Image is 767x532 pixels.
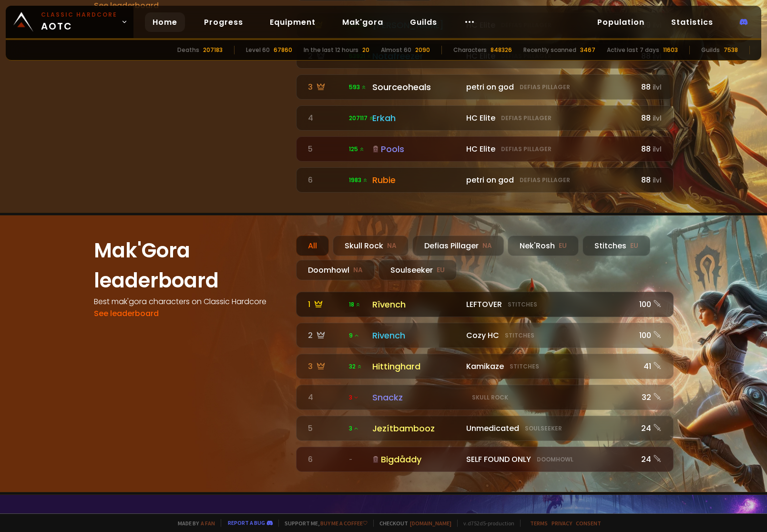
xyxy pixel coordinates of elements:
[41,10,117,19] small: Classic Hardcore
[466,298,631,310] div: LEFTOVER
[372,298,461,311] div: Rîvench
[349,362,362,371] span: 32
[296,385,674,410] a: 4 3 SnackzSkull Rock32
[308,81,343,93] div: 3
[296,105,674,131] a: 4 207117 Erkah HC EliteDefias Pillager88ilvl
[466,453,631,465] div: SELF FOUND ONLY
[637,329,662,341] div: 100
[372,453,461,466] div: Bigdåddy
[349,145,365,153] span: 125
[296,74,674,100] a: 3 593 Sourceoheals petri on godDefias Pillager88ilvl
[523,46,576,54] div: Recently scanned
[349,455,352,464] span: -
[466,360,631,372] div: Kamikaze
[172,520,215,527] span: Made by
[372,174,461,186] div: Rubie
[320,520,368,527] a: Buy me a coffee
[296,416,674,441] a: 5 3JezítbamboozUnmedicatedSoulseeker24
[701,46,720,54] div: Guilds
[353,266,363,275] small: NA
[724,46,738,54] div: 7538
[296,447,674,472] a: 6 -BigdåddySELF FOUND ONLYDoomhowl24
[466,112,631,124] div: HC Elite
[466,329,631,341] div: Cozy HC
[378,260,457,280] div: Soulseeker
[201,520,215,527] a: a fan
[637,360,662,372] div: 41
[296,354,674,379] a: 3 32 HittinghardKamikazeStitches41
[637,453,662,465] div: 24
[372,422,461,435] div: Jezítbambooz
[637,391,662,403] div: 32
[372,81,461,93] div: Sourceoheals
[335,12,391,32] a: Mak'gora
[410,520,451,527] a: [DOMAIN_NAME]
[308,453,343,465] div: 6
[94,308,159,319] a: See leaderboard
[637,112,662,124] div: 88
[466,81,631,93] div: petri on god
[274,46,292,54] div: 67860
[296,323,674,348] a: 2 9RivenchCozy HCStitches100
[663,46,678,54] div: 11603
[552,520,572,527] a: Privacy
[576,520,601,527] a: Consent
[505,331,534,340] small: Stitches
[580,46,595,54] div: 3467
[530,520,548,527] a: Terms
[508,235,579,256] div: Nek'Rosh
[372,329,461,342] div: Rivench
[6,6,133,38] a: Classic HardcoreAOTC
[415,46,430,54] div: 2090
[510,362,539,371] small: Stitches
[472,393,508,402] small: Skull Rock
[372,360,461,373] div: Hittinghard
[145,12,185,32] a: Home
[41,10,117,33] span: AOTC
[520,83,570,92] small: Defias Pillager
[372,143,461,155] div: Pools
[262,12,323,32] a: Equipment
[296,235,329,256] div: All
[94,296,285,307] h4: Best mak'gora characters on Classic Hardcore
[349,393,359,402] span: 3
[466,422,631,434] div: Unmedicated
[457,520,514,527] span: v. d752d5 - production
[308,329,343,341] div: 2
[372,391,461,404] div: Snackz
[362,46,369,54] div: 20
[349,114,374,123] span: 207117
[501,145,552,153] small: Defias Pillager
[296,136,674,162] a: 5 125 Pools HC EliteDefias Pillager88ilvl
[520,176,570,184] small: Defias Pillager
[349,331,359,340] span: 9
[308,391,343,403] div: 4
[387,241,397,251] small: NA
[559,241,567,251] small: EU
[349,83,367,92] span: 593
[196,12,251,32] a: Progress
[412,235,504,256] div: Defias Pillager
[228,519,265,526] a: Report a bug
[296,167,674,193] a: 6 1983 Rubie petri on godDefias Pillager88ilvl
[381,46,411,54] div: Almost 60
[501,114,552,123] small: Defias Pillager
[349,176,368,184] span: 1983
[177,46,199,54] div: Deaths
[653,83,662,92] small: ilvl
[453,46,487,54] div: Characters
[304,46,358,54] div: In the last 12 hours
[308,143,343,155] div: 5
[308,112,343,124] div: 4
[653,114,662,123] small: ilvl
[296,292,674,317] a: 1 18 RîvenchLEFTOVERStitches100
[466,174,631,186] div: petri on god
[630,241,638,251] small: EU
[373,520,451,527] span: Checkout
[637,81,662,93] div: 88
[349,424,359,433] span: 3
[583,235,650,256] div: Stitches
[308,174,343,186] div: 6
[653,145,662,154] small: ilvl
[94,235,285,296] h1: Mak'Gora leaderboard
